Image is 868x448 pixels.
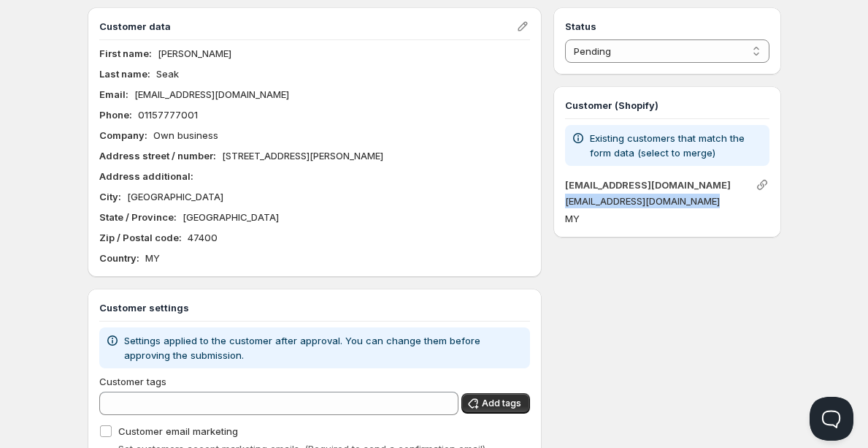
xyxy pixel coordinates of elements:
[565,179,731,191] a: [EMAIL_ADDRESS][DOMAIN_NAME]
[134,87,289,102] p: [EMAIL_ADDRESS][DOMAIN_NAME]
[145,251,160,265] p: MY
[99,191,121,202] b: City :
[188,230,218,245] p: 47400
[99,252,139,264] b: Country :
[118,425,238,437] span: Customer email marketing
[482,398,521,409] span: Add tags
[99,109,132,121] b: Phone :
[99,170,193,182] b: Address additional :
[222,148,383,163] p: [STREET_ADDRESS][PERSON_NAME]
[565,194,769,208] p: [EMAIL_ADDRESS][DOMAIN_NAME]
[99,19,516,34] h3: Customer data
[565,213,580,224] span: MY
[183,210,279,224] p: [GEOGRAPHIC_DATA]
[99,150,216,162] b: Address street / number :
[99,211,177,223] b: State / Province :
[127,189,223,204] p: [GEOGRAPHIC_DATA]
[565,98,769,113] h3: Customer (Shopify)
[99,88,128,100] b: Email :
[590,131,763,160] p: Existing customers that match the form data (select to merge)
[512,16,533,37] button: Edit
[156,67,179,81] p: Seak
[138,107,198,122] p: 01157777001
[565,19,769,34] h3: Status
[99,129,147,141] b: Company :
[153,128,218,143] p: Own business
[99,232,182,243] b: Zip / Postal code :
[99,48,152,59] b: First name :
[752,175,772,195] button: Link
[461,393,530,414] button: Add tags
[158,46,231,61] p: [PERSON_NAME]
[810,397,853,441] iframe: Help Scout Beacon - Open
[99,376,166,387] span: Customer tags
[99,300,531,315] h3: Customer settings
[124,333,525,362] p: Settings applied to the customer after approval. You can change them before approving the submiss...
[99,68,150,80] b: Last name :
